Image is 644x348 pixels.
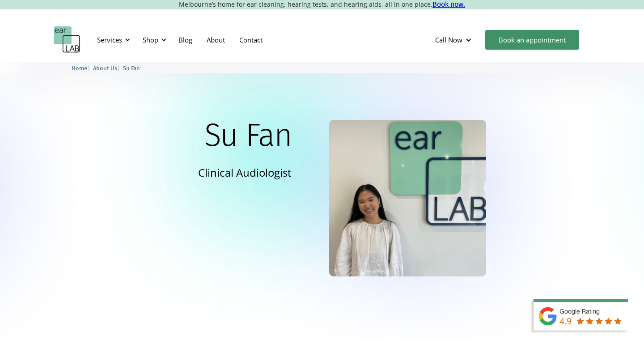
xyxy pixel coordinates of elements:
h1: Su Fan [204,120,292,151]
div: Services [97,35,122,44]
span: Home [72,65,87,72]
a: home [54,26,80,53]
div: Shop [143,35,158,44]
span: About Us [93,65,117,72]
p: Clinical Audiologist [198,165,292,180]
div: Call Now [435,35,462,44]
img: Su Fan [329,120,486,276]
a: Book an appointment [485,30,579,50]
a: About Us [93,64,117,72]
div: Shop [137,26,169,53]
a: Home [72,64,87,72]
li: 〉 [93,64,123,73]
a: Su Fan [123,64,140,72]
a: About [199,27,232,53]
div: Services [92,26,133,53]
a: Blog [171,27,199,53]
a: Contact [232,27,270,53]
span: Su Fan [123,65,140,72]
li: 〉 [72,64,93,73]
div: Call Now [428,26,481,53]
